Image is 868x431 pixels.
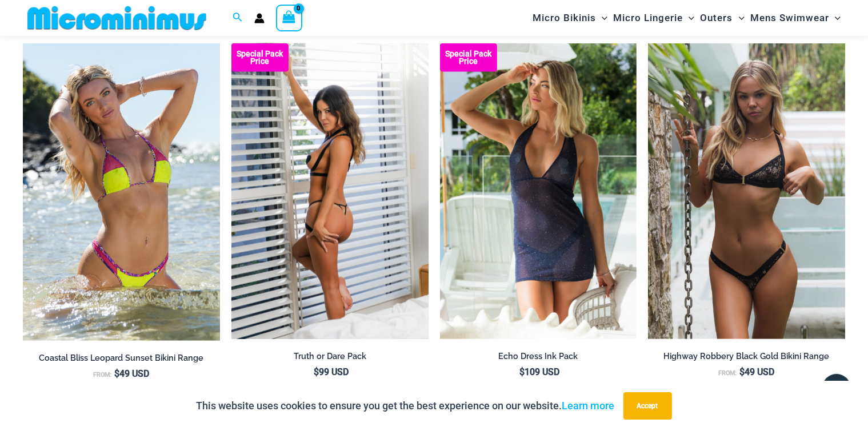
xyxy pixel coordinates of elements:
[440,351,637,366] a: Echo Dress Ink Pack
[314,366,319,377] span: $
[231,351,429,366] a: Truth or Dare Pack
[231,43,429,339] a: Truth or Dare Black 1905 Bodysuit 611 Micro 07 Truth or Dare Black 1905 Bodysuit 611 Micro 06Trut...
[698,3,747,33] a: OutersMenu ToggleMenu Toggle
[596,3,607,33] span: Menu Toggle
[440,50,497,65] b: Special Pack Price
[733,3,745,33] span: Menu Toggle
[231,351,429,362] h2: Truth or Dare Pack
[648,43,845,339] a: Highway Robbery Black Gold 359 Clip Top 439 Clip Bottom 01v2Highway Robbery Black Gold 359 Clip T...
[683,3,694,33] span: Menu Toggle
[197,397,615,414] p: This website uses cookies to ensure you get the best experience on our website.
[440,351,637,362] h2: Echo Dress Ink Pack
[829,3,841,33] span: Menu Toggle
[114,368,119,379] span: $
[562,400,615,412] a: Learn more
[231,50,289,65] b: Special Pack Price
[519,366,525,377] span: $
[23,5,211,31] img: MM SHOP LOGO FLAT
[648,43,845,339] img: Highway Robbery Black Gold 359 Clip Top 439 Clip Bottom 01v2
[233,11,243,25] a: Search icon link
[23,353,220,364] h2: Coastal Bliss Leopard Sunset Bikini Range
[613,3,683,33] span: Micro Lingerie
[114,368,149,379] bdi: 49 USD
[750,3,829,33] span: Mens Swimwear
[93,371,111,378] span: From:
[440,43,637,339] img: Echo Ink 5671 Dress 682 Thong 07
[747,3,843,33] a: Mens SwimwearMenu ToggleMenu Toggle
[610,3,697,33] a: Micro LingerieMenu ToggleMenu Toggle
[719,369,737,377] span: From:
[740,366,745,377] span: $
[519,366,559,377] bdi: 109 USD
[533,3,596,33] span: Micro Bikinis
[530,3,610,33] a: Micro BikinisMenu ToggleMenu Toggle
[740,366,775,377] bdi: 49 USD
[276,5,302,31] a: View Shopping Cart, empty
[314,366,349,377] bdi: 99 USD
[648,351,845,366] a: Highway Robbery Black Gold Bikini Range
[23,43,220,341] img: Coastal Bliss Leopard Sunset 3171 Tri Top 4371 Thong Bikini 06
[23,353,220,368] a: Coastal Bliss Leopard Sunset Bikini Range
[648,351,845,362] h2: Highway Robbery Black Gold Bikini Range
[623,392,672,420] button: Accept
[701,3,733,33] span: Outers
[231,43,429,339] img: Truth or Dare Black 1905 Bodysuit 611 Micro 06
[440,43,637,339] a: Echo Ink 5671 Dress 682 Thong 07 Echo Ink 5671 Dress 682 Thong 08Echo Ink 5671 Dress 682 Thong 08
[254,13,265,23] a: Account icon link
[528,2,845,34] nav: Site Navigation
[23,43,220,341] a: Coastal Bliss Leopard Sunset 3171 Tri Top 4371 Thong Bikini 06Coastal Bliss Leopard Sunset 3171 T...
